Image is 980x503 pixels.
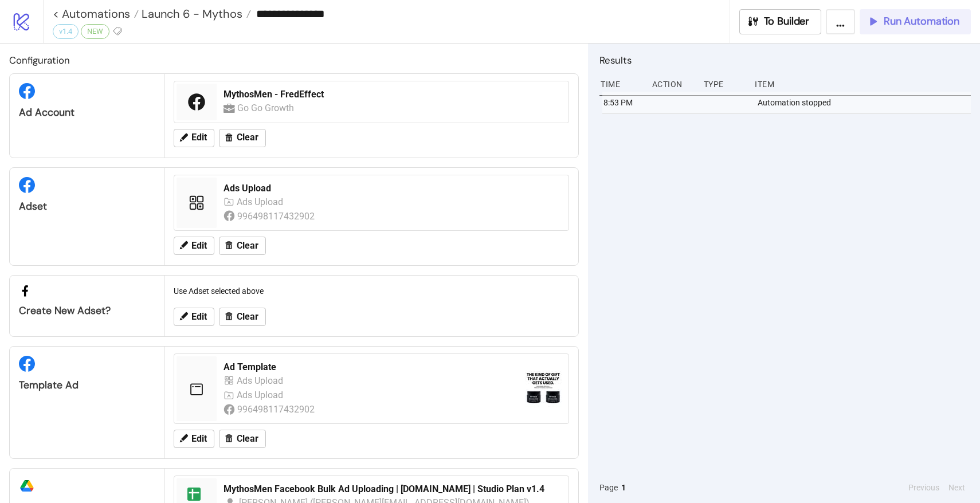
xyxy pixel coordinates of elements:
[599,53,971,68] h2: Results
[237,209,317,223] div: 996498117432902
[860,9,971,34] button: Run Automation
[191,312,207,322] span: Edit
[602,92,646,113] div: 8:53 PM
[81,24,109,39] div: NEW
[174,308,214,326] button: Edit
[237,388,286,402] div: Ads Upload
[174,237,214,255] button: Edit
[756,92,974,113] div: Automation stopped
[237,101,296,115] div: Go Go Growth
[764,15,810,28] span: To Builder
[237,132,258,143] span: Clear
[19,200,155,213] div: Adset
[219,430,266,448] button: Clear
[754,73,971,95] div: Item
[237,374,286,388] div: Ads Upload
[219,237,266,255] button: Clear
[826,9,855,34] button: ...
[651,73,695,95] div: Action
[945,481,969,494] button: Next
[224,483,562,496] div: MythosMen Facebook Bulk Ad Uploading | [DOMAIN_NAME] | Studio Plan v1.4
[237,312,258,322] span: Clear
[219,129,266,147] button: Clear
[19,379,155,392] div: Template Ad
[599,481,618,494] span: Page
[224,182,562,195] div: Ads Upload
[224,88,562,101] div: MythosMen - FredEffect
[219,308,266,326] button: Clear
[19,304,155,317] div: Create new adset?
[9,53,579,68] h2: Configuration
[191,241,207,251] span: Edit
[191,132,207,143] span: Edit
[599,73,643,95] div: Time
[139,8,251,19] a: Launch 6 - Mythos
[884,15,959,28] span: Run Automation
[237,241,258,251] span: Clear
[905,481,943,494] button: Previous
[525,371,562,407] img: https://external-fra5-2.xx.fbcdn.net/emg1/v/t13/8604271742579125904?url=https%3A%2F%2Fwww.faceboo...
[237,195,286,209] div: Ads Upload
[191,434,207,444] span: Edit
[53,24,79,39] div: v1.4
[237,434,258,444] span: Clear
[139,6,242,21] span: Launch 6 - Mythos
[169,280,574,302] div: Use Adset selected above
[237,402,317,416] div: 996498117432902
[174,430,214,448] button: Edit
[174,129,214,147] button: Edit
[224,361,516,374] div: Ad Template
[618,481,629,494] button: 1
[19,106,155,119] div: Ad Account
[703,73,746,95] div: Type
[53,8,139,19] a: < Automations
[739,9,822,34] button: To Builder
